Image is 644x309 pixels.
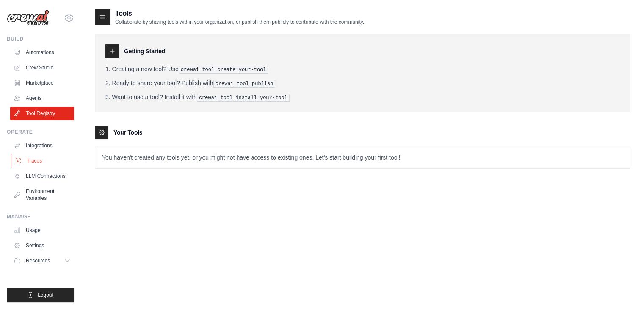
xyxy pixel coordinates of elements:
a: Tool Registry [10,107,74,120]
li: Ready to share your tool? Publish with [105,79,620,88]
a: Integrations [10,139,74,152]
button: Resources [10,254,74,268]
img: Logo [7,10,49,26]
div: Manage [7,213,74,220]
a: Crew Studio [10,61,74,74]
a: Environment Variables [10,185,74,205]
a: Automations [10,46,74,59]
a: LLM Connections [10,169,74,183]
span: Resources [26,257,50,264]
p: You haven't created any tools yet, or you might not have access to existing ones. Let's start bui... [95,146,630,168]
div: Operate [7,129,74,135]
a: Usage [10,223,74,237]
button: Logout [7,288,74,302]
h2: Tools [115,8,364,19]
p: Collaborate by sharing tools within your organization, or publish them publicly to contribute wit... [115,19,364,25]
span: Logout [38,292,53,298]
a: Settings [10,239,74,252]
pre: crewai tool install your-tool [197,94,290,102]
pre: crewai tool create your-tool [179,66,268,74]
pre: crewai tool publish [213,80,276,88]
a: Marketplace [10,76,74,90]
div: Build [7,36,74,42]
h3: Your Tools [113,128,142,137]
li: Creating a new tool? Use [105,65,620,74]
a: Agents [10,91,74,105]
h3: Getting Started [124,47,165,55]
li: Want to use a tool? Install it with [105,93,620,102]
a: Traces [11,154,75,168]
